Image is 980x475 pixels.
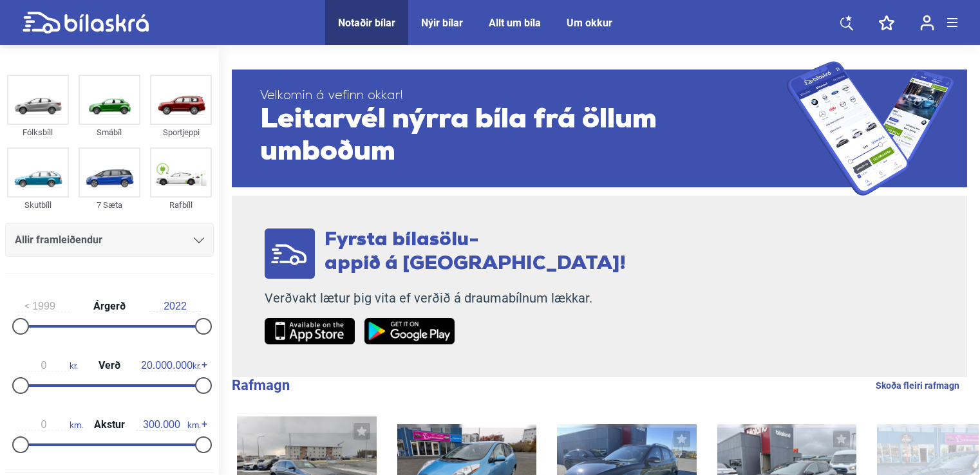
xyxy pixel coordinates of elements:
span: km. [18,419,83,431]
span: Velkomin á vefinn okkar! [260,88,787,104]
a: Velkomin á vefinn okkar!Leitarvél nýrra bíla frá öllum umboðum [232,61,967,196]
a: Notaðir bílar [338,17,395,29]
span: Verð [95,360,124,371]
div: Rafbíll [150,198,212,212]
span: Akstur [91,420,128,430]
b: Rafmagn [232,377,290,393]
span: Árgerð [90,301,129,312]
span: km. [136,419,201,431]
span: kr. [18,360,78,371]
a: Nýir bílar [421,17,463,29]
span: Leitarvél nýrra bíla frá öllum umboðum [260,104,787,169]
span: Allir framleiðendur [15,231,102,249]
img: user-login.svg [920,15,934,31]
p: Verðvakt lætur þig vita ef verðið á draumabílnum lækkar. [265,290,626,306]
div: Smábíl [79,125,140,140]
div: Fólksbíll [7,125,69,140]
span: Fyrsta bílasölu- appið á [GEOGRAPHIC_DATA]! [325,230,626,274]
span: kr. [141,360,201,371]
a: Skoða fleiri rafmagn [876,377,959,394]
div: Sportjeppi [150,125,212,140]
a: Allt um bíla [489,17,541,29]
div: 7 Sæta [79,198,140,212]
a: Um okkur [567,17,612,29]
div: Skutbíll [7,198,69,212]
